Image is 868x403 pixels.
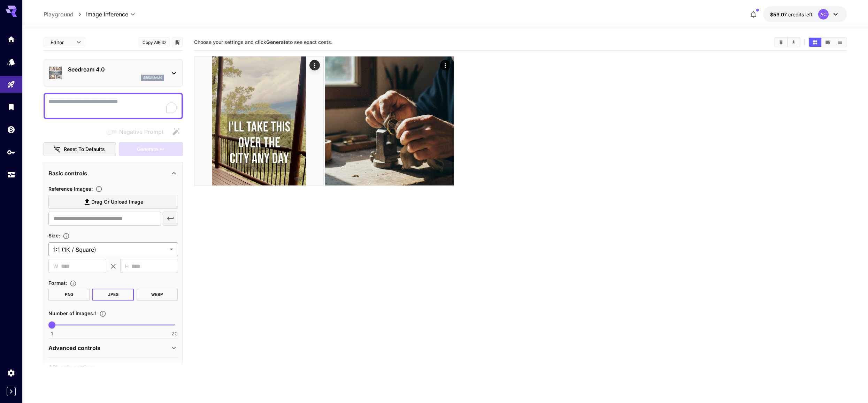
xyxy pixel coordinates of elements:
div: Show media in grid viewShow media in video viewShow media in list view [808,37,847,47]
div: AC [818,9,829,20]
b: Generate [266,39,288,45]
button: WEBP [137,289,178,301]
button: $53.06732AC [763,6,847,22]
span: 1 [51,330,53,337]
button: JPEG [92,289,134,301]
span: Reference Images : [48,186,93,192]
span: Size : [48,233,60,238]
span: Negative prompts are not compatible with the selected model. [105,127,169,136]
span: W [53,262,58,270]
div: Wallet [7,125,15,134]
div: $53.06732 [770,11,813,18]
button: Copy AIR ID [139,37,170,47]
button: PNG [48,289,90,301]
button: Show media in video view [822,38,834,47]
p: Basic controls [48,169,87,177]
button: Upload a reference image to guide the result. This is needed for Image-to-Image or Inpainting. Su... [93,185,105,192]
button: Adjust the dimensions of the generated image by specifying its width and height in pixels, or sel... [60,233,72,239]
div: Library [7,102,15,111]
button: Specify how many images to generate in a single request. Each image generation will be charged se... [97,310,109,317]
div: Playground [7,80,15,89]
div: Actions [440,60,451,70]
div: Basic controls [48,165,178,182]
span: Editor [51,39,72,46]
p: Seedream 4.0 [68,65,164,74]
button: Show media in list view [834,38,846,47]
span: Choose your settings and click to see exact costs. [194,39,332,45]
span: 20 [171,330,178,337]
button: Reset to defaults [44,142,116,157]
img: 2Q== [194,56,323,185]
div: Actions [309,60,320,70]
div: Clear AllDownload All [774,37,800,47]
span: 1:1 (1K / Square) [53,245,167,254]
div: Home [7,35,15,44]
button: Clear All [775,38,787,47]
button: Show media in grid view [809,38,821,47]
span: Drag or upload image [91,198,143,206]
div: Advanced controls [48,340,178,356]
button: Download All [788,38,800,47]
button: Add to library [174,38,180,46]
span: $53.07 [770,12,788,17]
span: H [125,262,129,270]
p: seedream4 [143,75,162,80]
div: API Keys [7,148,15,157]
div: Usage [7,170,15,179]
button: Choose the file format for the output image. [67,280,79,287]
span: Image Inference [86,10,128,18]
a: Playground [44,10,74,18]
span: credits left [788,12,813,17]
img: Z [325,56,454,185]
nav: breadcrumb [44,10,86,18]
span: Negative Prompt [119,128,163,136]
div: Models [7,58,15,66]
span: Number of images : 1 [48,310,97,316]
span: Format : [48,280,67,286]
textarea: To enrich screen reader interactions, please activate Accessibility in Grammarly extension settings [48,98,178,114]
label: Drag or upload image [48,195,178,209]
div: Seedream 4.0seedream4 [48,62,178,84]
p: Advanced controls [48,344,100,352]
button: Expand sidebar [7,387,16,396]
div: Settings [7,368,15,377]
